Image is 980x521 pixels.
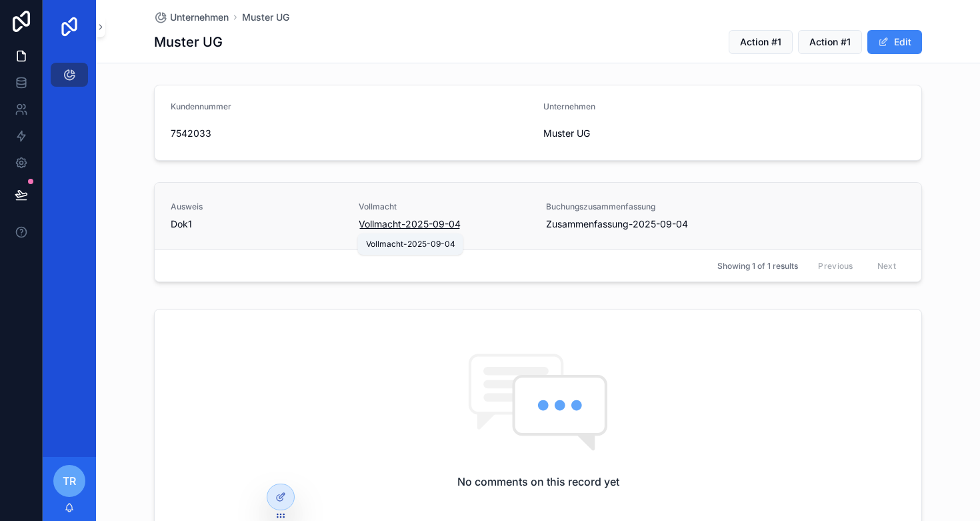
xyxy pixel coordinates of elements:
span: Action #1 [740,35,781,49]
button: Edit [867,30,922,54]
h2: No comments on this record yet [457,474,619,490]
span: 7542033 [171,127,533,140]
div: Vollmacht-2025-09-04 [366,239,455,249]
span: Muster UG [543,127,905,140]
span: Showing 1 of 1 results [717,261,798,272]
span: Zusammenfassung-2025-09-04 [546,217,688,231]
span: Unternehmen [170,11,229,24]
span: Dok1 [171,217,192,231]
span: TR [63,473,76,489]
h1: Muster UG [154,33,223,51]
button: Action #1 [798,30,862,54]
a: Muster UG [242,11,289,24]
span: Unternehmen [543,101,595,111]
span: Vollmacht-2025-09-04 [359,217,461,231]
span: Kundennummer [171,101,231,111]
div: scrollable content [43,53,96,104]
a: AusweisDok1VollmachtVollmacht-2025-09-04BuchungszusammenfassungZusammenfassung-2025-09-04 [155,183,921,249]
span: Action #1 [809,35,851,49]
img: App logo [59,16,80,37]
span: Buchungszusammenfassung [546,201,718,212]
span: Vollmacht [359,201,531,212]
a: Unternehmen [154,11,229,24]
button: Action #1 [729,30,793,54]
span: Ausweis [171,201,343,212]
